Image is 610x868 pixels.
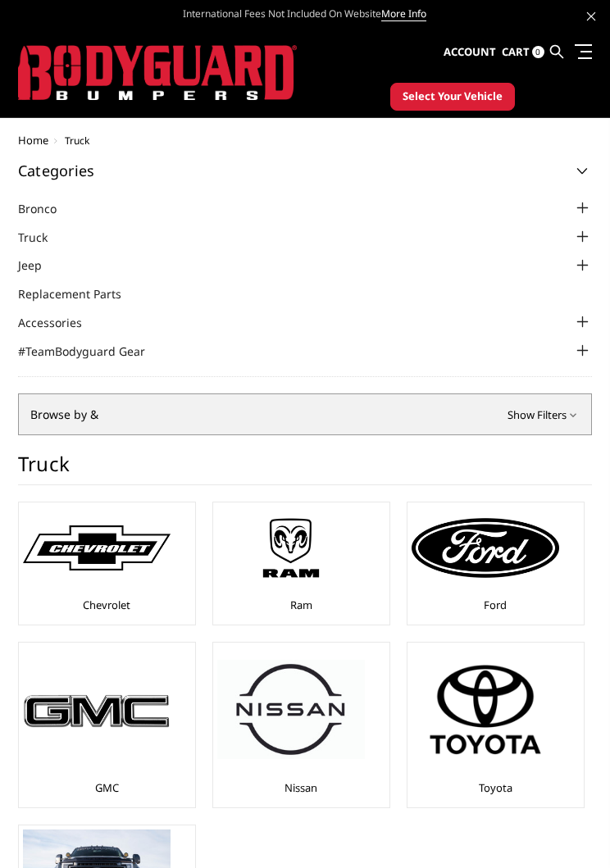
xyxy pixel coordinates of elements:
img: BODYGUARD BUMPERS [18,45,297,100]
h5: Categories [18,163,592,178]
span: Cart [502,44,530,59]
a: Replacement Parts [18,285,142,302]
a: Chevrolet [83,598,130,612]
span: Truck [65,134,89,148]
a: Ford [484,598,507,612]
a: Home [18,133,48,148]
a: Truck [18,229,68,246]
a: GMC [95,780,119,795]
a: Ram [290,598,312,612]
a: Nissan [285,780,317,795]
span: 0 [532,46,544,58]
a: Accessories [18,314,102,331]
a: Toyota [479,780,512,795]
a: Browse by & Show Filters [18,393,592,436]
a: Jeep [18,257,62,274]
h1: Truck [18,452,592,485]
a: #TeamBodyguard Gear [18,343,166,360]
span: Select Your Vehicle [403,89,503,105]
span: Browse by & [30,406,351,423]
a: Bronco [18,200,77,217]
a: Cart 0 [502,30,544,75]
span: Show Filters [508,407,580,424]
a: More Info [381,7,426,21]
a: Account [444,30,496,75]
button: Select Your Vehicle [390,83,515,111]
span: Account [444,44,496,59]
